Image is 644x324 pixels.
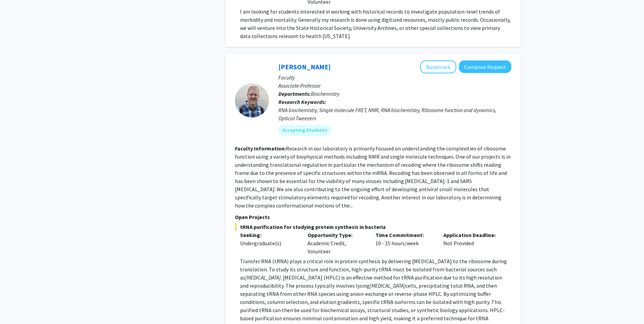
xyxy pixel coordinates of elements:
p: Time Commitment: [375,231,433,239]
p: Application Deadline: [443,231,501,239]
p: Seeking: [240,231,298,239]
div: RNA biochemistry, Single molecule FRET, NMR, RNA biochemistry, Ribosome function and dynamics, Op... [278,106,511,122]
button: Compose Request to Peter Cornish [459,60,511,73]
div: 10 - 15 hours/week [370,231,438,255]
iframe: Chat [5,293,29,319]
button: Add Peter Cornish to Bookmarks [420,60,456,73]
em: [MEDICAL_DATA] [370,282,405,289]
mat-chip: Accepting Students [278,125,331,136]
p: Faculty [278,73,511,82]
em: [MEDICAL_DATA] [245,274,281,281]
div: Not Provided [438,231,506,255]
span: . [MEDICAL_DATA] (HPLC) is an effective method for tRNA purification due to its high resolution a... [240,274,502,289]
span: tRNA purification for studying protein synthesis in bacteria [235,223,511,231]
p: I am looking for students interested in working with historical records to investigate population... [240,7,511,40]
p: Opportunity Type: [308,231,365,239]
b: Research Keywords: [278,98,326,105]
b: Departments: [278,90,311,97]
span: Biochemistry [311,90,339,97]
fg-read-more: Research in our laboratory is primarily focused on understanding the complexities of ribosome fun... [235,145,511,209]
span: Transfer RNA (tRNA) plays a critical role in protein synthesis by delivering [MEDICAL_DATA] to th... [240,258,507,281]
b: Faculty Information: [235,145,286,152]
div: Undergraduate(s) [240,239,298,247]
a: [PERSON_NAME] [278,62,331,71]
p: Open Projects [235,213,511,221]
p: Associate Professor [278,82,511,90]
div: Academic Credit, Volunteer [302,231,370,255]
